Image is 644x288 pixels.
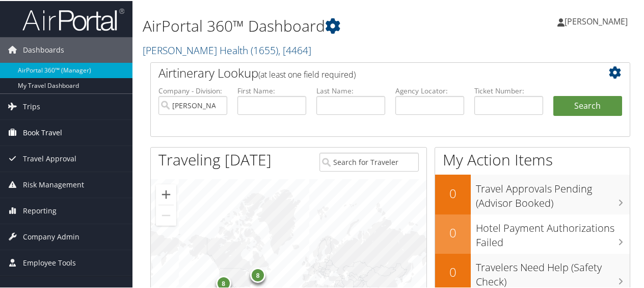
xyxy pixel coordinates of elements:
h1: AirPortal 360™ Dashboard [143,14,473,36]
input: Search for Traveler [319,152,419,171]
label: Ticket Number: [474,85,543,95]
label: Company - Division: [158,85,227,95]
h2: 0 [435,184,471,201]
h3: Hotel Payment Authorizations Failed [476,215,630,249]
button: Zoom in [156,183,176,204]
span: Book Travel [23,119,62,145]
span: Travel Approval [23,145,76,171]
a: [PERSON_NAME] Health [143,42,311,56]
span: [PERSON_NAME] [565,15,628,26]
h1: My Action Items [435,148,630,170]
label: Last Name: [316,85,385,95]
a: 0Travel Approvals Pending (Advisor Booked) [435,174,630,213]
span: (at least one field required) [258,68,356,79]
a: 0Hotel Payment Authorizations Failed [435,213,630,253]
span: Dashboards [23,36,64,62]
h2: 0 [435,262,471,280]
img: airportal-logo.png [22,7,124,31]
span: Reporting [23,197,57,223]
h3: Travel Approvals Pending (Advisor Booked) [476,176,630,209]
span: Employee Tools [23,249,76,275]
span: ( 1655 ) [251,42,278,56]
span: Company Admin [23,223,79,249]
span: , [ 4464 ] [278,42,311,56]
span: Risk Management [23,171,84,197]
h2: Airtinerary Lookup [158,63,582,81]
h3: Travelers Need Help (Safety Check) [476,254,630,288]
a: [PERSON_NAME] [557,5,638,36]
label: Agency Locator: [395,85,464,95]
label: First Name: [237,85,306,95]
button: Search [553,95,622,115]
button: Zoom out [156,204,176,225]
span: Trips [23,93,40,118]
div: 8 [250,267,265,282]
h1: Traveling [DATE] [158,148,272,170]
h2: 0 [435,223,471,241]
